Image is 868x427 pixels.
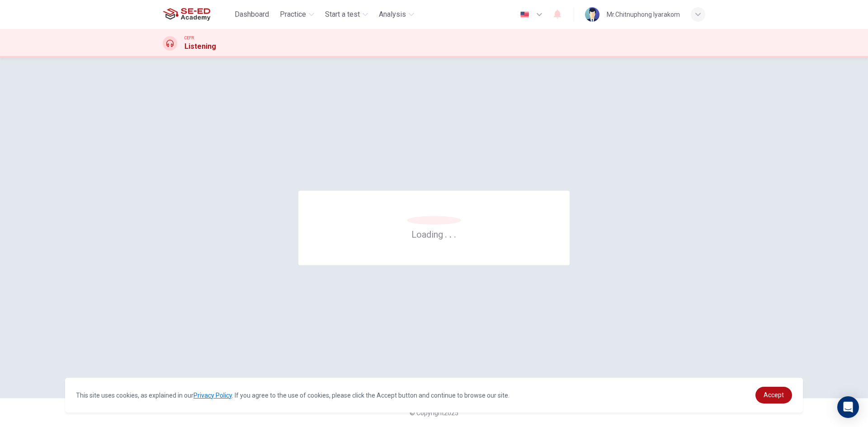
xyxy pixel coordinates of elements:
h6: . [444,226,448,241]
span: Start a test [325,9,360,20]
span: Dashboard [235,9,269,20]
a: dismiss cookie message [755,387,792,404]
button: Start a test [321,6,372,23]
div: Mr.Chitnuphong Iyarakom [607,9,680,20]
img: en [519,11,530,18]
h6: . [449,226,452,241]
div: Open Intercom Messenger [837,396,859,418]
span: This site uses cookies, as explained in our . If you agree to the use of cookies, please click th... [76,392,509,399]
h6: Loading [411,228,457,240]
span: Practice [280,9,306,20]
button: Dashboard [231,6,273,23]
span: Analysis [379,9,406,20]
button: Practice [276,6,318,23]
span: © Copyright 2025 [410,409,458,417]
img: Profile picture [585,7,599,22]
a: SE-ED Academy logo [163,5,231,23]
a: Privacy Policy [193,392,232,399]
img: SE-ED Academy logo [163,5,210,23]
div: cookieconsent [65,378,803,413]
h6: . [453,226,457,241]
button: Analysis [375,6,418,23]
span: CEFR [184,35,194,41]
span: Accept [764,391,784,399]
h1: Listening [184,41,216,52]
